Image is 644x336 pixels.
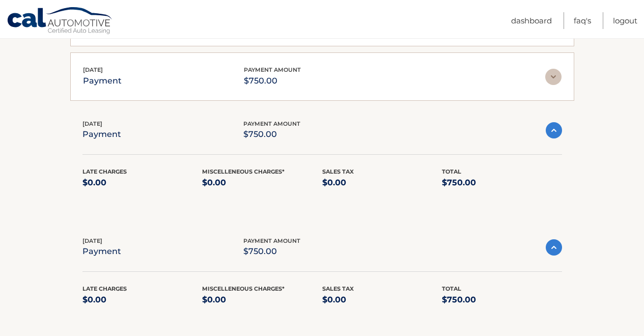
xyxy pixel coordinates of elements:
p: payment [83,74,122,88]
span: [DATE] [83,66,103,73]
a: FAQ's [574,12,591,29]
span: Sales Tax [322,168,354,175]
p: $0.00 [82,176,203,190]
span: [DATE] [82,120,102,127]
p: $0.00 [322,176,442,190]
span: payment amount [243,120,300,127]
img: accordion-active.svg [546,122,562,138]
p: $750.00 [442,293,562,307]
p: $750.00 [442,176,562,190]
img: accordion-rest.svg [545,69,562,85]
p: payment [82,244,121,259]
p: $750.00 [243,244,300,259]
span: Late Charges [82,168,127,175]
p: $0.00 [322,293,442,307]
img: accordion-active.svg [546,239,562,256]
span: Total [442,168,461,175]
span: payment amount [244,66,301,73]
p: payment [82,127,121,142]
span: payment amount [243,237,300,244]
span: Late Charges [82,285,127,292]
span: Total [442,285,461,292]
p: $750.00 [244,74,301,88]
a: Cal Automotive [7,7,114,36]
p: $0.00 [202,293,322,307]
p: $0.00 [82,293,203,307]
span: Sales Tax [322,285,354,292]
p: $0.00 [202,176,322,190]
a: Dashboard [511,12,552,29]
a: Logout [613,12,637,29]
span: Miscelleneous Charges* [202,285,285,292]
span: [DATE] [82,237,102,244]
p: $750.00 [243,127,300,142]
span: Miscelleneous Charges* [202,168,285,175]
